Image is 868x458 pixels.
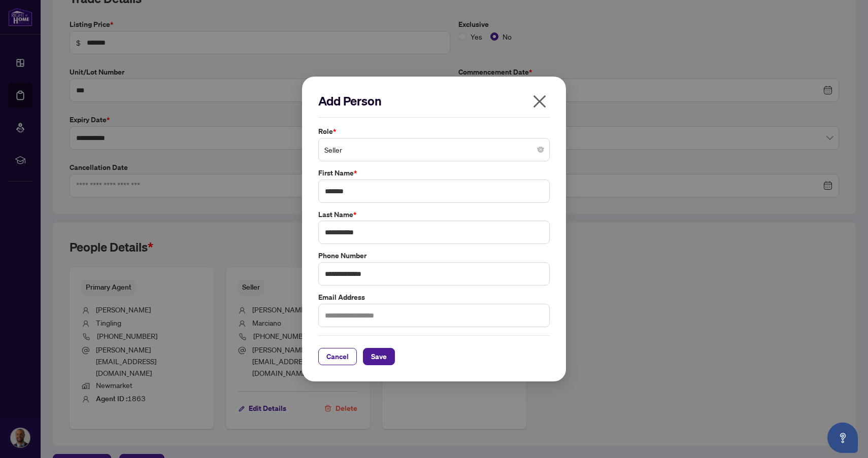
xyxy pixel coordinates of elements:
label: Email Address [318,292,550,303]
span: Save [371,348,387,365]
button: Cancel [318,348,357,365]
span: close [531,93,548,110]
label: First Name [318,167,550,179]
span: Cancel [326,348,349,365]
label: Last Name [318,209,550,220]
button: Open asap [827,422,858,453]
label: Phone Number [318,250,550,261]
span: Seller [324,140,544,159]
label: Role [318,126,550,137]
span: close-circle [538,147,544,153]
h2: Add Person [318,93,550,109]
button: Save [363,348,395,365]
